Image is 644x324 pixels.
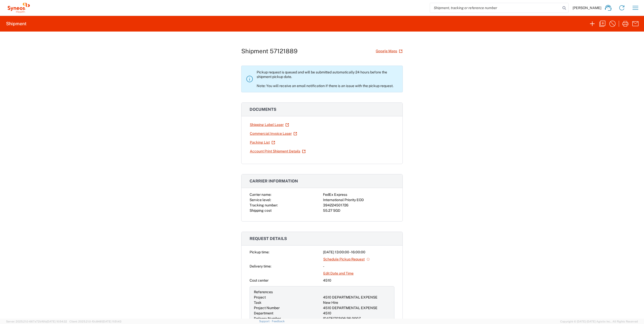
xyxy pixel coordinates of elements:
[323,208,394,213] div: 55.27 SGD
[323,300,390,305] div: New Hire
[323,269,354,278] a: Edit Date and Time
[257,70,398,88] p: Pickup request is queued and will be submitted automatically 24 hours before the shipment pickup ...
[323,278,394,283] div: 4510
[250,203,278,207] span: Tracking number:
[323,197,394,203] div: International Priority EOD
[323,264,394,269] div: -
[323,192,394,197] div: FedEx Express
[69,320,121,323] span: Client: 2025.21.0-f0c8481
[47,320,67,323] span: [DATE] 10:54:32
[250,193,271,197] span: Carrier name:
[6,320,67,323] span: Server: 2025.21.0-667a72bf6fa
[254,300,321,305] div: Task
[254,316,321,321] div: Delivery Number
[250,147,306,156] a: Account Print Shipment Details
[375,47,403,56] a: Google Maps
[323,305,390,311] div: 4510 DEPARTMENTAL EXPENSE
[272,320,285,323] a: Feedback
[250,198,271,202] span: Service level:
[250,236,287,241] span: Request details
[254,290,273,294] span: References
[250,138,275,147] a: Packing List
[6,21,26,27] h2: Shipment
[323,250,394,255] div: [DATE] 13:00:00 - 16:00:00
[250,107,276,112] span: Documents
[250,250,269,254] span: Pickup time:
[573,6,601,10] span: [PERSON_NAME]
[430,3,561,13] input: Shipment, tracking or reference number
[323,295,390,300] div: 4510 DEPARTMENTAL EXPENSE
[323,311,390,316] div: 4510
[323,203,394,208] div: 394224501726
[254,305,321,311] div: Project Number
[241,47,298,55] h1: Shipment 57121889
[250,264,271,268] span: Delivery time:
[323,255,370,264] a: Schedule Pickup Request
[250,179,298,183] span: Carrier information
[259,320,272,323] a: Support
[250,208,272,212] span: Shipping cost
[254,311,321,316] div: Department
[323,316,390,321] div: [DATE]T02:06:36.000Z
[560,319,638,324] span: Copyright © [DATE]-[DATE] Agistix Inc., All Rights Reserved
[250,129,297,138] a: Commercial Invoice Laser
[250,278,269,282] span: Cost center
[102,320,121,323] span: [DATE] 11:51:43
[250,120,289,129] a: Shipping Label Laser
[254,295,321,300] div: Project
